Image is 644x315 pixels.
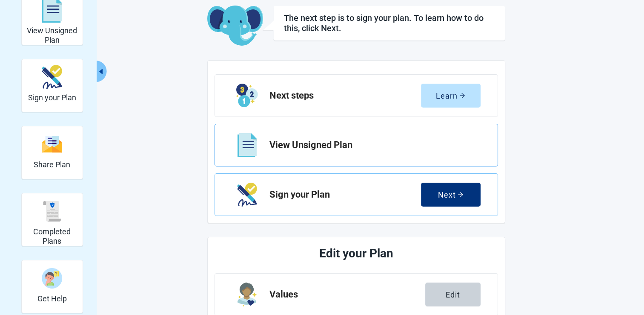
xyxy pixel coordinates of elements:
[25,227,79,245] h2: Completed Plans
[28,93,76,102] h2: Sign your Plan
[21,260,83,313] div: Get Help
[21,193,83,246] div: Completed Plans
[458,192,464,198] span: arrow-right
[237,183,257,207] img: Step Icon
[269,90,421,101] h2: Next steps
[459,93,465,99] span: arrow-right
[42,201,62,222] img: Completed Plans
[284,13,495,33] div: The next step is to sign your plan. To learn how to do this, click Next.
[21,59,83,112] div: Sign your Plan
[269,190,421,200] h2: Sign your Plan
[438,190,464,199] div: Next
[97,67,105,76] span: caret-left
[21,126,83,179] div: Share Plan
[421,183,481,207] button: Nextarrow-right
[425,283,481,306] button: Edit
[34,160,70,169] h2: Share Plan
[238,133,257,157] img: Step Icon
[236,84,258,108] img: Step Icon
[238,283,257,306] img: Step Icon
[37,294,67,303] h2: Get Help
[269,289,425,300] h2: Values
[436,91,465,100] div: Learn
[25,26,79,44] h2: View Unsigned Plan
[42,65,62,89] img: Sign your Plan
[207,6,263,47] img: Koda Elephant
[421,84,481,108] button: Learnarrow-right
[269,140,474,150] h2: View Unsigned Plan
[42,135,62,153] img: Share Plan
[96,61,107,82] button: Collapse menu
[446,290,460,299] div: Edit
[42,268,62,289] img: Get Help
[246,244,466,263] h1: Edit your Plan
